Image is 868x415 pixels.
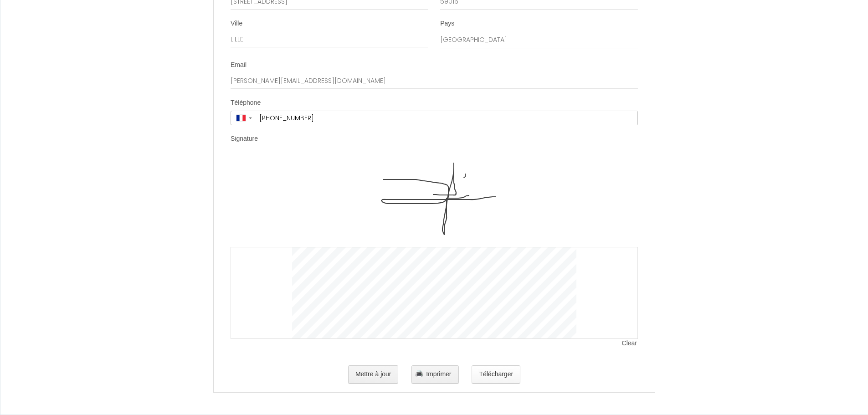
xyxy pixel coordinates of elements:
[348,365,399,384] button: Mettre à jour
[622,339,638,348] span: Clear
[426,370,451,378] span: Imprimer
[256,111,637,125] input: +33 6 12 34 56 78
[440,19,454,28] label: Pays
[472,365,520,384] button: Télécharger
[411,365,458,384] button: Imprimer
[231,98,261,108] label: Téléphone
[231,134,258,143] label: Signature
[231,19,242,28] label: Ville
[248,116,253,120] span: ▼
[292,156,576,247] img: signature
[231,61,247,70] label: Email
[416,370,423,377] img: printer.png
